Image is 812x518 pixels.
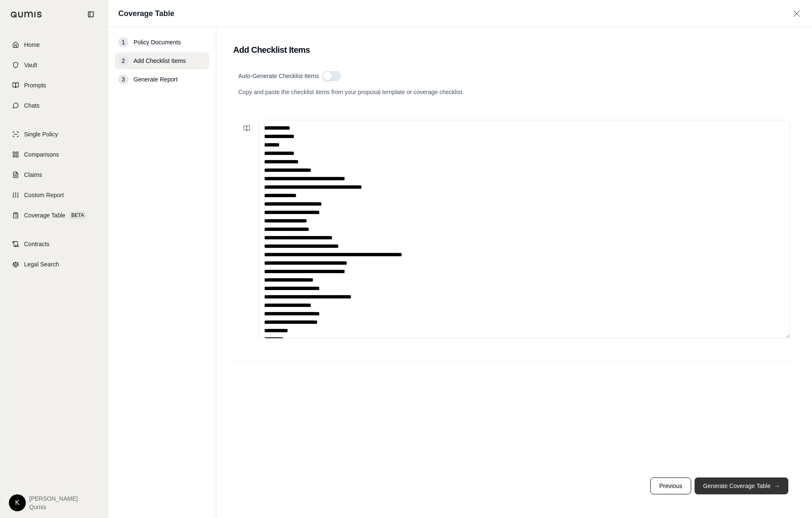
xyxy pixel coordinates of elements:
span: Legal Search [24,260,59,268]
span: Home [24,41,40,49]
div: 1 [118,37,128,47]
span: Auto-Generate Checklist Items [238,72,319,80]
button: Collapse sidebar [84,8,98,21]
div: K [9,494,26,511]
a: Contracts [5,235,103,253]
span: Policy Documents [134,38,181,46]
div: 2 [118,56,128,66]
img: Qumis Logo [11,11,42,18]
p: Copy and paste the checklist items from your proposal template or coverage checklist. [238,88,790,96]
span: → [774,482,780,490]
a: Home [5,35,103,54]
button: Previous [650,477,691,494]
span: Qumis [29,503,78,511]
span: Coverage Table [24,211,65,220]
a: Vault [5,56,103,74]
a: Custom Report [5,186,103,204]
h1: Coverage Table [118,8,174,19]
a: Comparisons [5,145,103,164]
div: 3 [118,74,128,84]
span: BETA [69,211,87,220]
span: Custom Report [24,191,64,199]
span: Contracts [24,240,49,248]
a: Chats [5,96,103,115]
a: Legal Search [5,255,103,274]
span: Chats [24,101,40,110]
a: Claims [5,165,103,184]
h2: Add Checklist Items [233,44,795,56]
span: [PERSON_NAME] [29,494,78,503]
span: Generate Report [134,75,177,84]
a: Single Policy [5,125,103,144]
span: Comparisons [24,150,59,159]
span: Add Checklist Items [134,57,186,65]
a: Prompts [5,76,103,95]
button: Generate Coverage Table→ [695,477,788,494]
span: Prompts [24,81,46,89]
span: Claims [24,171,42,179]
span: Vault [24,61,37,69]
span: Single Policy [24,130,58,138]
a: Coverage TableBETA [5,206,103,225]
